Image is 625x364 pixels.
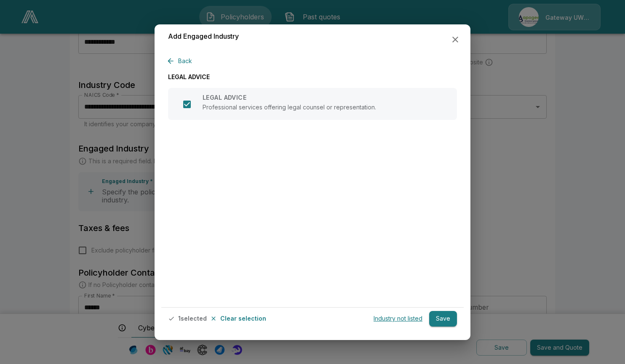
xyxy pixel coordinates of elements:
p: 1 selected [178,316,207,321]
p: LEGAL ADVICE [203,95,376,101]
button: Save [429,311,457,327]
h6: Add Engaged Industry [168,31,239,42]
p: LEGAL ADVICE [168,72,457,81]
p: Professional services offering legal counsel or representation. [203,104,376,110]
p: Clear selection [220,316,266,321]
button: Back [168,53,195,69]
p: Industry not listed [374,316,422,321]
